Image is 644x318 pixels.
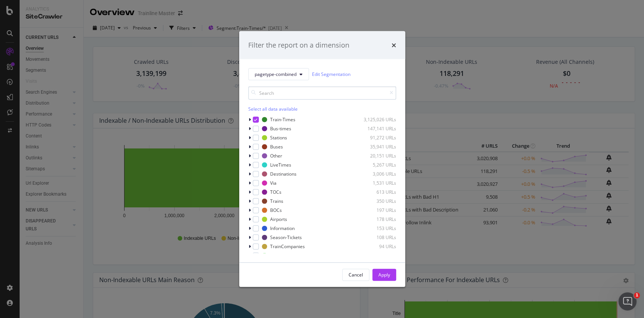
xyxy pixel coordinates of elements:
div: modal [239,31,405,287]
div: 61 URLs [359,252,396,259]
div: Filter the report on a dimension [248,40,349,50]
div: 20,151 URLs [359,153,396,159]
div: 5,267 URLs [359,162,396,168]
div: 108 URLs [359,234,396,241]
div: Stations [270,134,287,141]
span: pagetype-combined [255,71,297,77]
div: Destinations [270,171,297,177]
div: 147,141 URLs [359,125,396,132]
button: Cancel [342,269,369,281]
div: Airports [270,216,287,222]
button: Apply [372,269,396,281]
div: 350 URLs [359,198,396,204]
div: Cancel [349,272,363,278]
div: 3,006 URLs [359,171,396,177]
div: 94 URLs [359,243,396,250]
input: Search [248,86,396,99]
div: Bus-times [270,125,291,132]
div: Information [270,225,295,232]
div: Trains [270,198,283,204]
div: times [392,40,396,50]
a: Edit Segmentation [312,70,350,78]
div: 613 URLs [359,189,396,195]
div: 35,941 URLs [359,144,396,150]
div: 153 URLs [359,225,396,232]
div: LiveTimes [270,162,291,168]
div: Select all data available [248,105,396,112]
div: Season-Tickets [270,234,302,241]
span: 1 [634,292,640,298]
div: 3,125,026 URLs [359,116,396,123]
div: TrainCompanies [270,243,305,250]
div: Buses [270,144,283,150]
div: 178 URLs [359,216,396,222]
iframe: Intercom live chat [618,292,636,310]
div: Via [270,180,277,186]
div: Train-Times [270,116,295,123]
button: pagetype-combined [248,68,309,80]
div: Airport-transfers [270,252,306,259]
div: 91,272 URLs [359,134,396,141]
div: TOCs [270,189,281,195]
div: 197 URLs [359,207,396,213]
div: 1,531 URLs [359,180,396,186]
div: BOCs [270,207,282,213]
div: Other [270,153,282,159]
div: Apply [378,272,390,278]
